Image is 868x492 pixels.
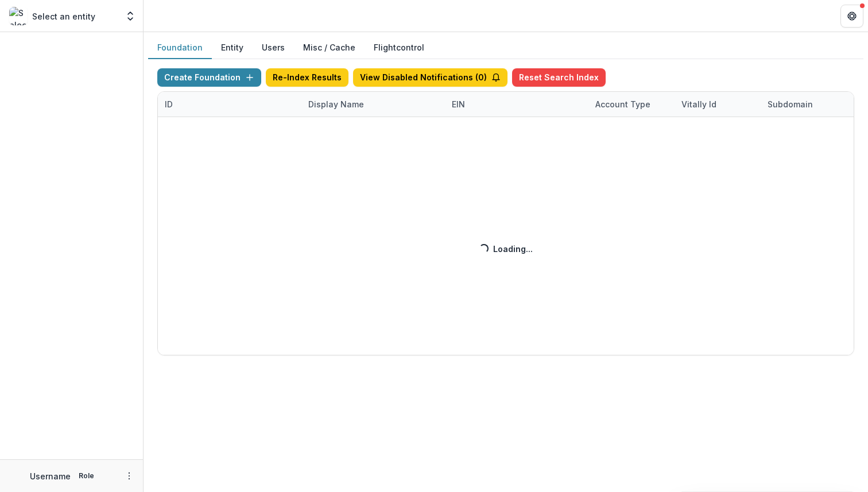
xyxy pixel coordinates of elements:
[148,37,212,59] button: Foundation
[374,41,424,53] a: Flightcontrol
[75,471,98,481] p: Role
[840,5,863,28] button: Get Help
[9,7,28,25] img: Select an entity
[122,469,136,483] button: More
[294,37,365,59] button: Misc / Cache
[122,5,138,28] button: Open entity switcher
[212,37,253,59] button: Entity
[32,10,95,22] p: Select an entity
[253,37,294,59] button: Users
[30,470,71,482] p: Username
